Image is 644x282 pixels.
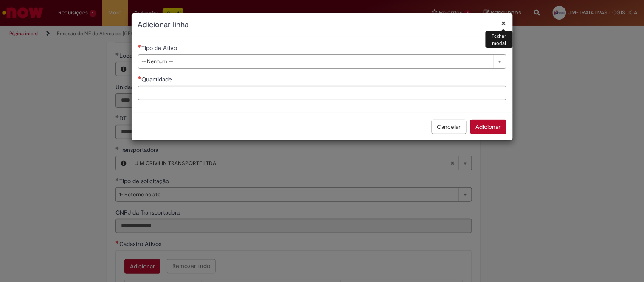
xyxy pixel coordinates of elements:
span: Necessários [138,45,142,48]
button: Cancelar [432,120,467,134]
button: Adicionar [470,120,506,134]
span: Tipo de Ativo [142,44,179,52]
h2: Adicionar linha [138,20,506,31]
span: Necessários [138,76,142,79]
div: Fechar modal [486,31,512,48]
span: Quantidade [142,75,174,83]
button: Fechar modal [501,19,506,28]
input: Quantidade [138,86,506,100]
span: -- Nenhum -- [142,55,489,68]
